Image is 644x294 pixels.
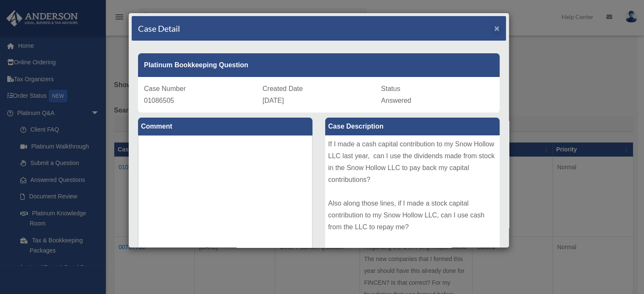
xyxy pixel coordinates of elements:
[381,97,411,104] span: Answered
[263,97,284,104] span: [DATE]
[138,22,180,34] h4: Case Detail
[494,24,500,33] button: Close
[263,85,303,92] span: Created Date
[325,135,500,262] div: If I made a cash capital contribution to my Snow Hollow LLC last year, can I use the dividends ma...
[138,118,312,135] label: Comment
[144,97,174,104] span: 01086505
[138,53,500,77] div: Platinum Bookkeeping Question
[325,118,500,135] label: Case Description
[494,23,500,33] span: ×
[144,85,186,92] span: Case Number
[381,85,400,92] span: Status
